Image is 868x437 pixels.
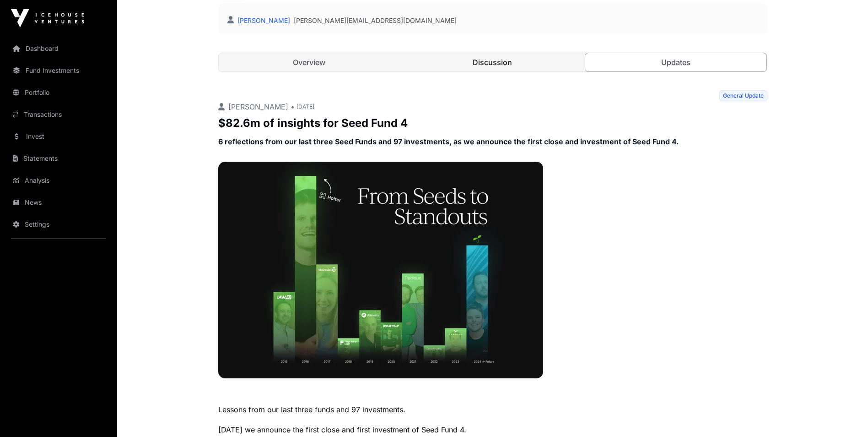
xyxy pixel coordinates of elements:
[7,170,110,191] a: Analysis
[719,90,767,101] span: General Update
[7,60,110,81] a: Fund Investments
[219,53,400,71] a: Overview
[11,9,84,27] img: Icehouse Ventures Logo
[218,424,767,435] p: [DATE] we announce the first close and first investment of Seed Fund 4.
[236,16,290,24] a: [PERSON_NAME]
[218,101,295,112] p: [PERSON_NAME] •
[294,16,457,25] a: [PERSON_NAME][EMAIL_ADDRESS][DOMAIN_NAME]
[7,148,110,169] a: Statements
[822,393,868,437] iframe: Chat Widget
[7,214,110,235] a: Settings
[7,192,110,213] a: News
[7,82,110,103] a: Portfolio
[218,162,543,378] img: iCQu8dvgCUhnxG0P6HNIv7KnZROWZkAygT4CRa0b.webp
[297,103,314,110] span: [DATE]
[7,126,110,147] a: Invest
[402,53,583,71] a: Discussion
[7,104,110,125] a: Transactions
[7,38,110,59] a: Dashboard
[218,116,767,131] p: $82.6m of insights for Seed Fund 4
[218,393,767,415] p: Lessons from our last three funds and 97 investments.
[218,137,679,146] strong: 6 reflections from our last three Seed Funds and 97 investments, as we announce the first close a...
[219,53,767,71] nav: Tabs
[585,53,767,72] a: Updates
